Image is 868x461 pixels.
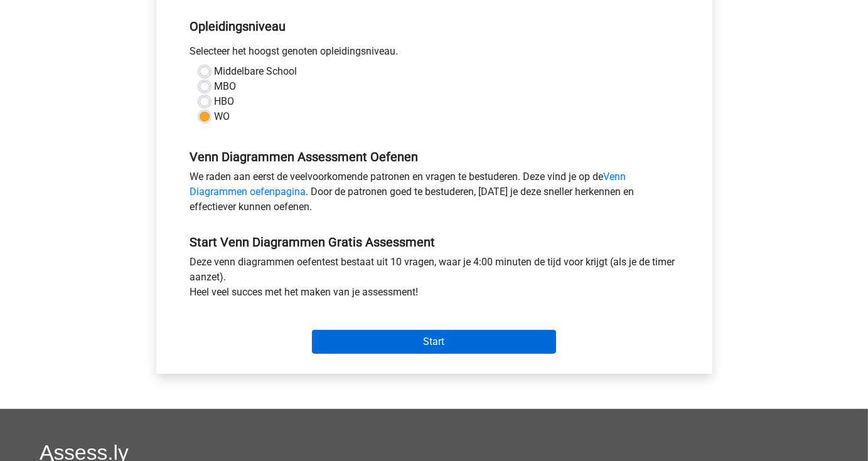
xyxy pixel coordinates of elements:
h5: Opleidingsniveau [190,14,678,39]
h5: Venn Diagrammen Assessment Oefenen [190,149,678,164]
div: Deze venn diagrammen oefentest bestaat uit 10 vragen, waar je 4:00 minuten de tijd voor krijgt (a... [181,255,688,305]
div: Selecteer het hoogst genoten opleidingsniveau. [181,44,688,64]
label: HBO [215,94,235,109]
label: Middelbare School [215,64,297,79]
input: Start [312,330,556,354]
label: WO [215,109,230,124]
h5: Start Venn Diagrammen Gratis Assessment [190,235,678,250]
label: MBO [215,79,237,94]
div: We raden aan eerst de veelvoorkomende patronen en vragen te bestuderen. Deze vind je op de . Door... [181,169,688,220]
